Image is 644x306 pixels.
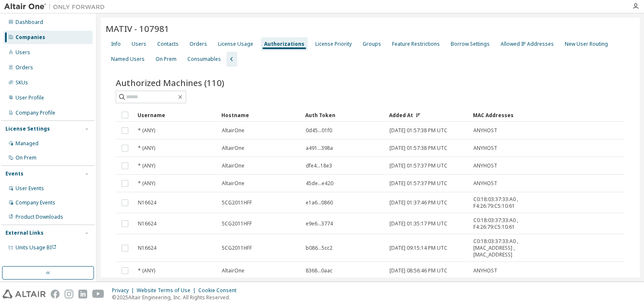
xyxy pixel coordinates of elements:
[16,199,55,206] div: Company Events
[218,41,253,47] div: License Usage
[306,245,332,251] span: b086...5cc2
[16,34,45,41] div: Companies
[112,294,241,301] p: © 2025 Altair Engineering, Inc. All Rights Reserved.
[138,245,156,251] span: N16624
[473,238,532,258] span: C0:18:03:37:33:A0 , [MAC_ADDRESS] , [MAC_ADDRESS]
[138,199,156,206] span: N16624
[390,127,447,134] span: [DATE] 01:57:38 PM UTC
[16,185,44,192] div: User Events
[390,145,447,152] span: [DATE] 01:57:38 PM UTC
[222,220,252,227] span: 5CG2011HFF
[451,41,490,47] div: Borrow Settings
[138,180,155,187] span: * (ANY)
[473,180,497,187] span: ANYHOST
[305,108,382,122] div: Auth Token
[92,290,104,298] img: youtube.svg
[78,290,87,298] img: linkedin.svg
[4,3,109,11] img: Altair One
[221,108,299,122] div: Hostname
[501,41,554,47] div: Allowed IP Addresses
[473,108,532,122] div: MAC Addresses
[111,41,121,47] div: Info
[306,180,333,187] span: 45de...e420
[473,127,497,134] span: ANYHOST
[222,127,244,134] span: AltairOne
[16,110,55,116] div: Company Profile
[16,79,28,86] div: SKUs
[222,245,252,251] span: 5CG2011HFF
[390,267,447,274] span: [DATE] 08:56:46 PM UTC
[138,162,155,169] span: * (ANY)
[138,220,156,227] span: N16624
[315,41,352,47] div: License Priority
[222,199,252,206] span: 5CG2011HFF
[565,41,608,47] div: New User Routing
[16,140,39,147] div: Managed
[16,154,36,161] div: On Prem
[116,77,224,89] span: Authorized Machines (110)
[138,127,155,134] span: * (ANY)
[306,267,332,274] span: 8368...0aac
[138,145,155,152] span: * (ANY)
[16,64,33,71] div: Orders
[264,41,304,47] div: Authorizations
[222,180,244,187] span: AltairOne
[392,41,440,47] div: Feature Restrictions
[473,217,532,230] span: C0:18:03:37:33:A0 , F4:26:79:C5:10:61
[306,199,333,206] span: e1a6...0860
[16,94,44,101] div: User Profile
[390,199,447,206] span: [DATE] 01:37:46 PM UTC
[473,162,497,169] span: ANYHOST
[473,145,497,152] span: ANYHOST
[390,162,447,169] span: [DATE] 01:57:37 PM UTC
[222,162,244,169] span: AltairOne
[389,108,466,122] div: Added At
[187,56,221,63] div: Consumables
[190,41,207,47] div: Orders
[306,162,332,169] span: dfe4...18e3
[16,19,43,26] div: Dashboard
[111,56,145,63] div: Named Users
[222,145,244,152] span: AltairOne
[5,126,50,132] div: License Settings
[473,267,497,274] span: ANYHOST
[3,290,46,298] img: altair_logo.svg
[222,267,244,274] span: AltairOne
[16,49,30,56] div: Users
[5,230,44,236] div: External Links
[51,290,60,298] img: facebook.svg
[306,220,333,227] span: e9e6...3774
[390,180,447,187] span: [DATE] 01:57:37 PM UTC
[198,287,241,294] div: Cookie Consent
[132,41,146,47] div: Users
[138,267,155,274] span: * (ANY)
[306,145,333,152] span: a491...398a
[65,290,73,298] img: instagram.svg
[16,244,57,251] span: Units Usage BI
[112,287,137,294] div: Privacy
[157,41,179,47] div: Contacts
[390,245,447,251] span: [DATE] 09:15:14 PM UTC
[156,56,177,63] div: On Prem
[138,108,215,122] div: Username
[106,23,169,34] span: MATIV - 107981
[390,220,447,227] span: [DATE] 01:35:17 PM UTC
[5,170,23,177] div: Events
[363,41,381,47] div: Groups
[16,214,63,220] div: Product Downloads
[473,196,532,209] span: C0:18:03:37:33:A0 , F4:26:79:C5:10:61
[306,127,332,134] span: 0d45...01f0
[137,287,198,294] div: Website Terms of Use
